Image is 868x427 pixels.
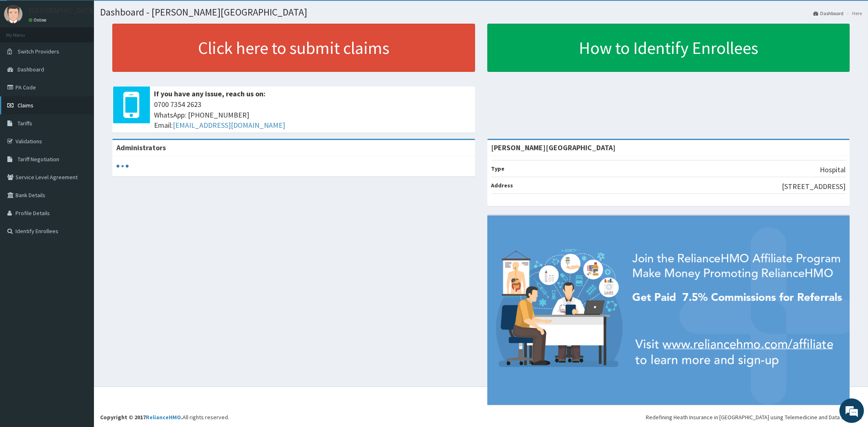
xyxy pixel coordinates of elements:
p: [STREET_ADDRESS] [782,181,846,192]
svg: audio-loading [116,160,129,172]
a: How to Identify Enrollees [487,24,850,72]
p: [GEOGRAPHIC_DATA] [29,7,96,14]
span: 0700 7354 2623 WhatsApp: [PHONE_NUMBER] Email: [154,99,471,131]
h1: Dashboard - [PERSON_NAME][GEOGRAPHIC_DATA] [100,7,862,18]
a: Click here to submit claims [112,24,475,72]
img: d_794563401_company_1708531726252_794563401 [15,41,33,61]
div: Minimize live chat window [134,4,154,24]
span: Tariff Negotiation [18,156,59,163]
span: Dashboard [18,66,44,73]
textarea: Type your message and hit 'Enter' [4,223,156,251]
a: RelianceHMO [146,414,181,421]
span: Claims [18,102,33,109]
span: Switch Providers [18,48,59,55]
img: User Image [4,5,22,23]
div: Chat with us now [42,46,137,56]
a: Dashboard [813,10,843,17]
b: If you have any issue, reach us on: [154,89,266,98]
span: Tariffs [18,120,32,127]
strong: [PERSON_NAME][GEOGRAPHIC_DATA] [491,143,616,152]
strong: Copyright © 2017 . [100,414,183,421]
a: Online [29,17,48,23]
li: Here [844,10,862,17]
p: Hospital [820,165,846,175]
div: Redefining Heath Insurance in [GEOGRAPHIC_DATA] using Telemedicine and Data Science! [646,413,862,421]
b: Administrators [116,143,166,152]
b: Address [491,182,513,189]
b: Type [491,165,505,172]
img: provider-team-banner.png [487,216,850,405]
span: We're online! [47,103,113,185]
a: [EMAIL_ADDRESS][DOMAIN_NAME] [173,120,285,130]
